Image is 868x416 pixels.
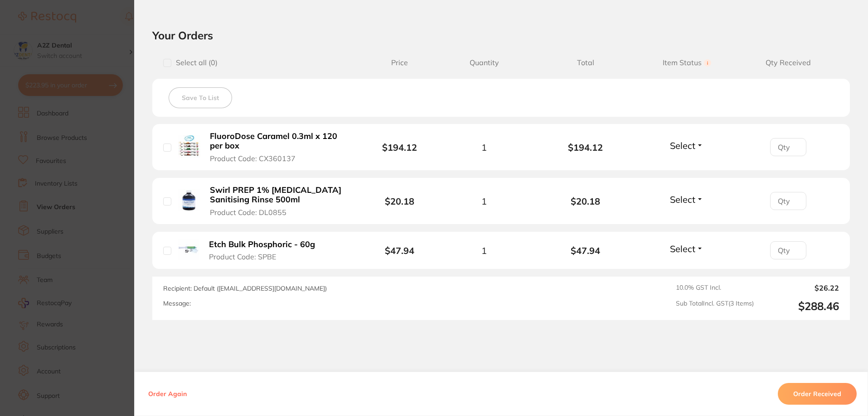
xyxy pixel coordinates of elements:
[366,58,433,67] span: Price
[481,142,487,153] span: 1
[209,240,315,249] b: Etch Bulk Phosphoric - 60g
[676,284,754,292] span: 10.0 % GST Incl.
[178,239,199,260] img: Etch Bulk Phosphoric - 60g
[385,245,414,256] b: $47.94
[535,196,636,206] b: $20.18
[667,140,706,151] button: Select
[770,138,806,156] input: Qty
[636,58,738,67] span: Item Status
[770,192,806,210] input: Qty
[171,58,218,67] span: Select all ( 0 )
[481,245,487,256] span: 1
[207,185,353,217] button: Swirl PREP 1% [MEDICAL_DATA] Sanitising Rinse 500ml Product Code: DL0855
[535,142,636,153] b: $194.12
[670,140,695,151] span: Select
[670,194,695,205] span: Select
[770,241,806,259] input: Qty
[210,154,296,163] span: Product Code: CX360137
[737,58,839,67] span: Qty Received
[210,132,350,150] b: FluoroDose Caramel 0.3ml x 120 per box
[778,383,857,405] button: Order Received
[535,58,636,67] span: Total
[178,135,200,158] img: FluoroDose Caramel 0.3ml x 120 per box
[145,390,189,398] button: Order Again
[163,284,327,292] span: Recipient: Default ( [EMAIL_ADDRESS][DOMAIN_NAME] )
[210,186,350,204] b: Swirl PREP 1% [MEDICAL_DATA] Sanitising Rinse 500ml
[178,189,200,211] img: Swirl PREP 1% Peroxide Sanitising Rinse 500ml
[209,253,276,261] span: Product Code: SPBE
[207,131,353,163] button: FluoroDose Caramel 0.3ml x 120 per box Product Code: CX360137
[152,29,850,42] h2: Your Orders
[163,300,191,307] label: Message:
[667,194,706,205] button: Select
[382,142,417,153] b: $194.12
[761,300,839,313] output: $288.46
[169,87,232,108] button: Save To List
[433,58,535,67] span: Quantity
[481,196,487,206] span: 1
[676,300,754,313] span: Sub Total Incl. GST ( 3 Items)
[670,243,695,254] span: Select
[761,284,839,292] output: $26.22
[210,208,286,216] span: Product Code: DL0855
[667,243,706,254] button: Select
[535,245,636,256] b: $47.94
[206,239,325,262] button: Etch Bulk Phosphoric - 60g Product Code: SPBE
[385,196,414,207] b: $20.18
